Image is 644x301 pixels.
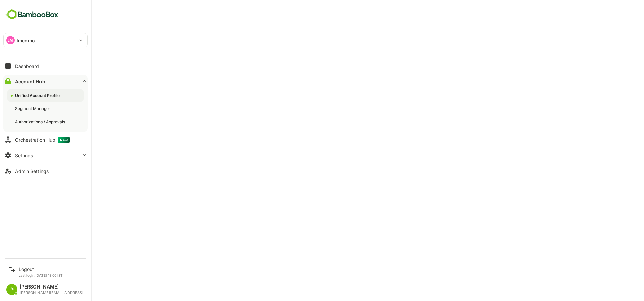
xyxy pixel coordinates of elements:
div: Account Hub [15,79,45,84]
div: LM [6,36,15,44]
div: Unified Account Profile [15,93,61,98]
button: Admin Settings [3,164,88,178]
button: Dashboard [3,59,88,73]
div: Logout [19,266,63,272]
div: Admin Settings [15,168,49,174]
img: BambooboxFullLogoMark.5f36c76dfaba33ec1ec1367b70bb1252.svg [3,8,60,21]
div: Authorizations / Approvals [15,119,66,125]
div: [PERSON_NAME] [20,284,83,290]
div: [PERSON_NAME][EMAIL_ADDRESS] [20,291,83,295]
div: Segment Manager [15,106,52,111]
div: Settings [15,153,33,158]
button: Settings [3,149,88,162]
div: Dashboard [15,63,39,69]
div: LMlmcdmo [4,33,87,47]
button: Orchestration HubNew [3,133,88,147]
div: P [6,284,17,295]
div: Orchestration Hub [15,137,70,143]
p: Last login: [DATE] 18:00 IST [19,273,63,277]
button: Account Hub [3,75,88,88]
p: lmcdmo [17,37,35,44]
span: New [58,137,70,143]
